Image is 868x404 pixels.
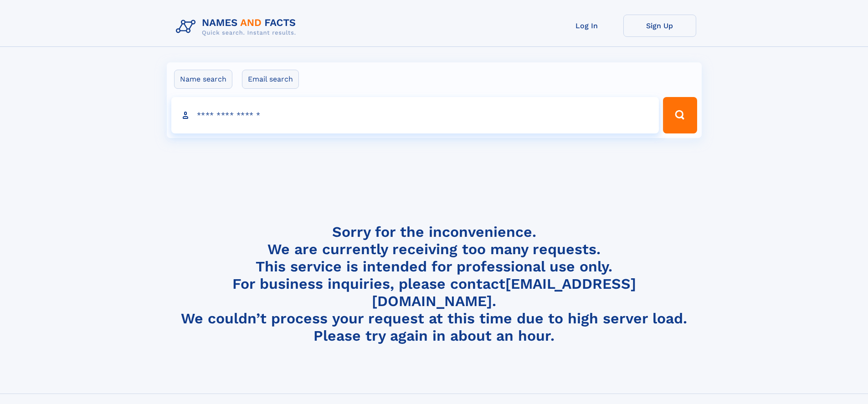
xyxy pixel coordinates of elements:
[172,15,303,39] img: Logo Names and Facts
[550,15,623,37] a: Log In
[372,275,636,310] a: [EMAIL_ADDRESS][DOMAIN_NAME]
[242,70,299,89] label: Email search
[663,97,697,133] button: Search Button
[623,15,696,37] a: Sign Up
[171,97,659,133] input: search input
[172,223,696,345] h4: Sorry for the inconvenience. We are currently receiving too many requests. This service is intend...
[174,70,232,89] label: Name search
